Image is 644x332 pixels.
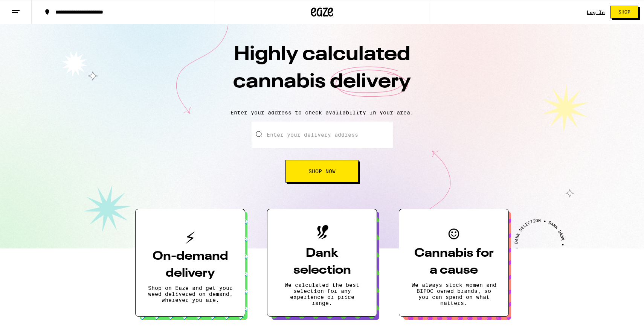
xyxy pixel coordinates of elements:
span: Shop Now [308,169,336,174]
span: Shop [618,10,630,14]
h3: Cannabis for a cause [411,245,496,279]
h3: On-demand delivery [148,248,233,282]
button: Shop Now [285,160,359,183]
button: Dank selectionWe calculated the best selection for any experience or price range. [267,209,377,317]
button: Shop [610,6,638,18]
p: Enter your address to check availability in your area. [8,110,636,116]
h3: Dank selection [279,245,365,279]
a: Log In [587,10,605,15]
input: Enter your delivery address [252,122,393,148]
p: We calculated the best selection for any experience or price range. [279,282,365,306]
h1: Highly calculated cannabis delivery [190,41,454,104]
a: Shop [605,6,644,18]
button: On-demand deliveryShop on Eaze and get your weed delivered on demand, wherever you are. [135,209,245,317]
button: Cannabis for a causeWe always stock women and BIPOC owned brands, so you can spend on what matters. [399,209,509,317]
p: Shop on Eaze and get your weed delivered on demand, wherever you are. [148,285,233,303]
p: We always stock women and BIPOC owned brands, so you can spend on what matters. [411,282,496,306]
